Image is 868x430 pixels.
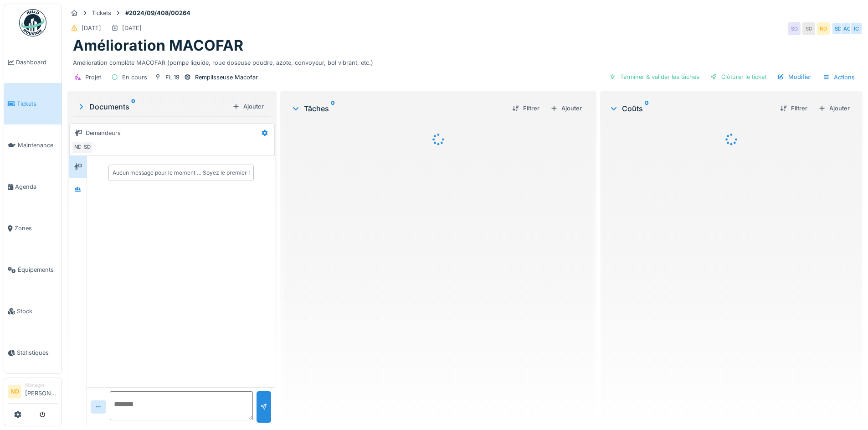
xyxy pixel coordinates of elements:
[4,41,62,83] a: Dashboard
[195,73,258,82] div: Remplisseuse Macofar
[25,382,58,389] div: Manager
[291,103,504,114] div: Tâches
[18,141,58,150] span: Maintenance
[122,9,194,17] strong: #2024/09/408/00264
[15,182,58,191] span: Agenda
[802,22,815,35] div: SD
[229,100,267,113] div: Ajouter
[815,102,853,114] div: Ajouter
[4,290,62,332] a: Stock
[4,166,62,207] a: Agenda
[331,103,335,114] sup: 0
[18,265,58,274] span: Équipements
[82,24,101,32] div: [DATE]
[81,141,93,154] div: SD
[4,207,62,249] a: Zones
[165,73,180,82] div: FL.19
[788,22,801,35] div: SD
[774,71,815,83] div: Modifier
[122,73,147,82] div: En cours
[707,71,770,83] div: Clôturer le ticket
[77,101,229,112] div: Documents
[8,382,58,404] a: ND Manager[PERSON_NAME]
[17,99,58,108] span: Tickets
[4,332,62,373] a: Statistiques
[16,58,58,67] span: Dashboard
[19,9,46,36] img: Badge_color-CXgf-gQk.svg
[819,71,859,84] div: Actions
[17,307,58,316] span: Stock
[817,22,830,35] div: ND
[113,169,250,177] div: Aucun message pour le moment … Soyez le premier !
[841,22,853,35] div: AC
[4,124,62,166] a: Maintenance
[609,103,773,114] div: Coûts
[15,224,58,233] span: Zones
[86,129,121,137] div: Demandeurs
[8,385,21,399] li: ND
[85,73,101,82] div: Projet
[131,101,135,112] sup: 0
[72,141,84,154] div: ND
[606,71,703,83] div: Terminer & valider les tâches
[850,22,863,35] div: IC
[122,24,142,32] div: [DATE]
[92,9,111,17] div: Tickets
[547,102,586,114] div: Ajouter
[776,102,811,114] div: Filtrer
[645,103,649,114] sup: 0
[4,249,62,290] a: Équipements
[17,348,58,357] span: Statistiques
[73,37,243,54] h1: Amélioration MACOFAR
[832,22,844,35] div: SD
[25,382,58,401] li: [PERSON_NAME]
[508,102,543,114] div: Filtrer
[4,83,62,124] a: Tickets
[73,55,857,67] div: Amélioration complète MACOFAR (pompe liquide, roue doseuse poudre, azote, convoyeur, bol vibrant,...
